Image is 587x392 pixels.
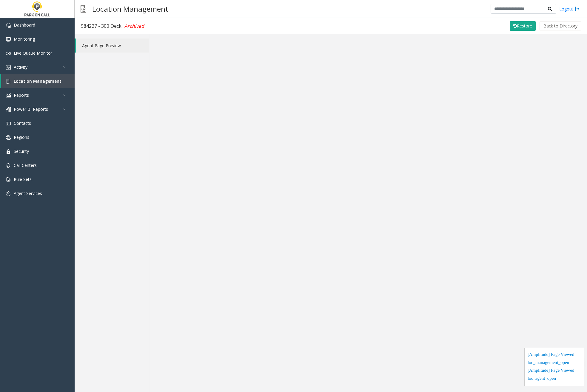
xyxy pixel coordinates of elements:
[14,92,29,98] span: Reports
[528,367,581,375] div: [Amplitude] Page Viewed
[14,148,29,154] span: Security
[6,93,11,98] img: 'icon'
[540,21,581,30] button: Back to Directory
[6,79,11,84] img: 'icon'
[6,121,11,126] img: 'icon'
[124,23,144,29] span: Archived
[81,22,144,30] div: 984227 - 300 Deck
[14,78,61,84] span: Location Management
[559,6,580,12] a: Logout
[14,176,32,182] span: Rule Sets
[6,65,11,70] img: 'icon'
[14,190,42,196] span: Agent Services
[1,74,75,88] a: Location Management
[575,6,580,12] img: logout
[6,177,11,182] img: 'icon'
[14,134,29,140] span: Regions
[6,191,11,196] img: 'icon'
[14,50,52,56] span: Live Queue Monitor
[14,22,35,28] span: Dashboard
[510,21,536,31] button: Restore
[6,149,11,154] img: 'icon'
[89,1,171,16] h3: Location Management
[14,36,35,42] span: Monitoring
[6,163,11,168] img: 'icon'
[14,162,37,168] span: Call Centers
[528,351,581,359] div: [Amplitude] Page Viewed
[6,107,11,112] img: 'icon'
[6,23,11,28] img: 'icon'
[528,375,581,383] div: loc_agent_open
[6,51,11,56] img: 'icon'
[76,39,149,53] a: Agent Page Preview
[81,1,86,16] img: pageIcon
[14,106,48,112] span: Power BI Reports
[14,64,27,70] span: Activity
[6,37,11,42] img: 'icon'
[6,135,11,140] img: 'icon'
[528,359,581,367] div: loc_management_open
[14,120,31,126] span: Contacts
